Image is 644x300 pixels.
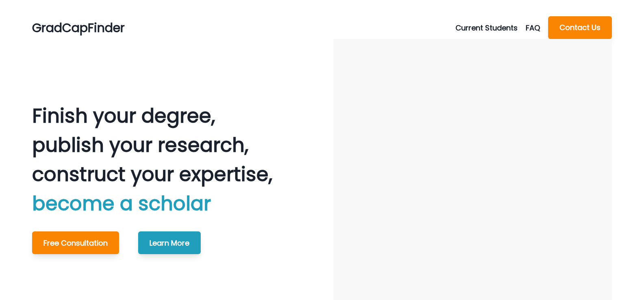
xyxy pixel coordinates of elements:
[138,231,201,254] button: Learn More
[32,101,273,218] p: Finish your degree, publish your research, construct your expertise,
[32,231,119,254] button: Free Consultation
[548,16,612,39] button: Contact Us
[32,189,273,218] p: become a scholar
[455,22,526,33] button: Current Students
[32,19,125,37] p: GradCapFinder
[526,22,548,33] a: FAQ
